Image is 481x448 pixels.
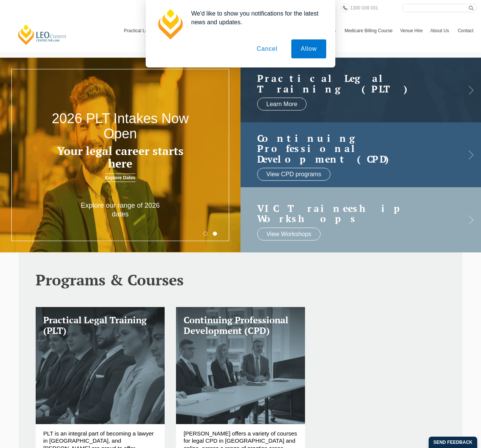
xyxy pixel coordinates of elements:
[155,9,185,39] img: notification icon
[247,39,287,58] button: Cancel
[257,168,330,181] a: View CPD programs
[43,315,157,337] h3: Practical Legal Training (PLT)
[257,73,449,94] h2: Practical Legal Training (PLT)
[257,227,321,240] a: View Workshops
[291,39,326,58] button: Allow
[36,271,445,288] h2: Programs & Courses
[184,315,297,337] h3: Continuing Professional Development (CPD)
[257,73,449,94] a: Practical LegalTraining (PLT)
[257,133,449,164] h2: Continuing Professional Development (CPD)
[257,133,449,164] a: Continuing ProfessionalDevelopment (CPD)
[176,307,305,424] a: Continuing Professional Development (CPD)
[185,9,326,27] div: We'd like to show you notifications for the latest news and updates.
[72,201,168,219] p: Explore our range of 2026 dates
[48,111,192,141] h2: 2026 PLT Intakes Now Open
[105,174,135,182] a: Explore Dates
[257,98,307,111] a: Learn More
[213,232,217,236] button: 2
[36,307,165,424] a: Practical Legal Training (PLT)
[48,145,192,170] h3: Your legal career starts here
[203,232,207,236] button: 1
[257,203,449,224] a: VIC Traineeship Workshops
